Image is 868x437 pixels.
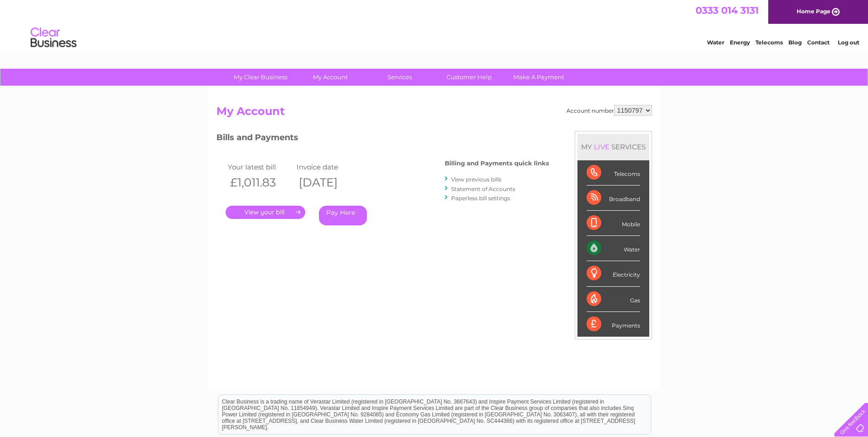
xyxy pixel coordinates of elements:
[226,173,294,192] th: £1,011.83
[216,105,652,122] h2: My Account
[587,211,640,236] div: Mobile
[226,161,294,173] td: Your latest bill
[788,39,802,46] a: Blog
[501,69,577,86] a: Make A Payment
[587,236,640,261] div: Water
[587,287,640,312] div: Gas
[451,186,515,192] a: Statement of Accounts
[577,134,649,160] div: MY SERVICES
[587,160,640,186] div: Telecoms
[707,39,724,46] a: Water
[294,161,363,173] td: Invoice date
[431,69,507,86] a: Customer Help
[319,206,367,225] a: Pay Here
[451,176,501,183] a: View previous bills
[695,5,759,16] a: 0333 014 3131
[445,160,549,167] h4: Billing and Payments quick links
[755,39,783,46] a: Telecoms
[362,69,437,86] a: Services
[807,39,830,46] a: Contact
[587,261,640,286] div: Electricity
[218,5,651,44] div: Clear Business is a trading name of Verastar Limited (registered in [GEOGRAPHIC_DATA] No. 3667643...
[223,69,298,86] a: My Clear Business
[838,39,859,46] a: Log out
[592,142,611,151] div: LIVE
[587,186,640,211] div: Broadband
[730,39,750,46] a: Energy
[294,173,363,192] th: [DATE]
[451,195,510,202] a: Paperless bill settings
[587,312,640,337] div: Payments
[226,206,305,219] a: .
[216,131,549,147] h3: Bills and Payments
[30,24,77,52] img: logo.png
[292,69,368,86] a: My Account
[566,105,652,116] div: Account number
